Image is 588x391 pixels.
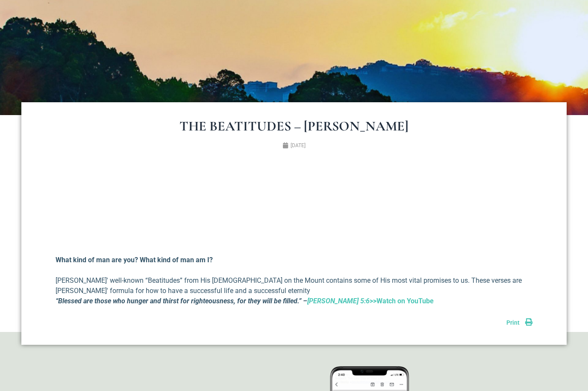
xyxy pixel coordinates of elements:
a: [PERSON_NAME] 5:6 [307,297,370,305]
time: [DATE] [291,142,306,148]
strong: “Blessed are those who hunger and thirst for righteousness, for they will be filled.” – [56,297,370,305]
p: [PERSON_NAME]' well-known “Beatitudes” from His [DEMOGRAPHIC_DATA] on the Mount contains some of ... [56,275,532,306]
strong: What kind of man are you? What kind of man am I? [56,256,213,264]
a: >>Watch on YouTube [370,297,434,305]
h1: The Beatitudes – [PERSON_NAME] [56,119,532,133]
a: [DATE] [282,142,306,149]
a: Print [506,319,532,326]
span: Print [506,319,520,326]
